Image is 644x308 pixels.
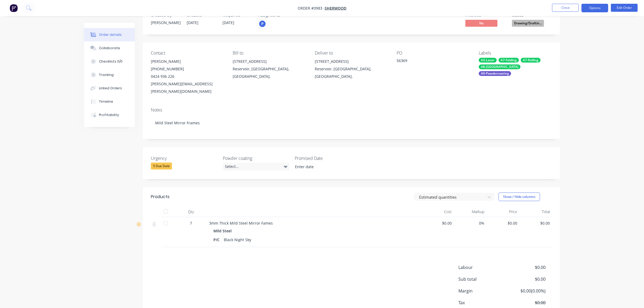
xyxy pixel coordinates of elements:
[479,51,552,56] div: Labels
[458,288,506,294] span: Margin
[99,46,120,51] div: Collaborate
[506,264,546,271] span: $0.00
[84,55,135,68] button: Checklists 0/0
[611,4,638,12] button: Edit Order
[84,95,135,108] button: Timeline
[397,51,470,56] div: PO
[209,221,273,226] span: 3mm Thick Mild Steel Mirror Fames
[465,13,505,18] div: Invoiced
[423,220,452,226] span: $0.00
[151,51,224,56] div: Contact
[222,236,253,244] div: Black Night Sky
[522,220,550,226] span: $0.00
[223,13,252,18] div: Required
[506,288,546,294] span: $0.00 ( 0.00 %)
[512,20,544,28] button: Drawing/Draftin...
[456,220,485,226] span: 0%
[151,20,180,25] div: [PERSON_NAME]
[315,58,388,65] div: [STREET_ADDRESS]
[506,276,546,282] span: $0.00
[99,113,119,117] div: Profitability
[223,163,290,171] div: Select...
[479,71,511,76] div: A9-Powdercoating
[84,82,135,95] button: Linked Orders
[325,6,346,11] a: Sherwood
[151,65,224,73] div: [PHONE_NUMBER]
[315,51,388,56] div: Deliver to
[397,58,463,65] div: 56369
[187,13,216,18] div: Created
[84,41,135,55] button: Collaborate
[458,299,506,306] span: Tax
[552,4,579,12] button: Close
[458,264,506,271] span: Labour
[486,206,519,217] div: Price
[99,72,114,77] div: Tracking
[512,13,552,18] div: Status
[489,220,517,226] span: $0.00
[223,20,234,25] span: [DATE]
[499,192,540,201] button: Show / Hide columns
[233,51,306,56] div: Bill to
[295,155,362,161] label: Promised Date
[499,58,519,63] div: A7-Folding
[151,58,224,65] div: [PERSON_NAME]
[479,64,520,69] div: A8-[GEOGRAPHIC_DATA]
[151,163,172,170] div: 5 Due Date
[298,6,325,11] span: Order #3983 -
[581,4,608,12] button: Options
[233,65,306,80] div: Reservoir, [GEOGRAPHIC_DATA], [GEOGRAPHIC_DATA],
[213,236,222,244] div: P/C
[421,206,454,217] div: Cost
[458,276,506,282] span: Sub total
[258,20,266,28] button: P
[465,20,497,26] span: No
[454,206,487,217] div: Markup
[213,227,234,235] div: Mild Steel
[291,163,358,171] input: Enter date
[84,28,135,41] button: Order details
[151,115,552,131] div: Mild Steel Mirror Frames
[151,73,224,80] div: 0424 936 226
[99,59,122,64] div: Checklists 0/0
[512,20,544,26] span: Drawing/Draftin...
[521,58,540,63] div: A7-Rolling
[175,206,207,217] div: Qty
[190,220,192,226] span: 7
[151,13,180,18] div: Created by
[315,58,388,80] div: [STREET_ADDRESS]Reservoir, [GEOGRAPHIC_DATA], [GEOGRAPHIC_DATA],
[84,108,135,122] button: Profitability
[315,65,388,80] div: Reservoir, [GEOGRAPHIC_DATA], [GEOGRAPHIC_DATA],
[519,206,552,217] div: Total
[187,20,198,25] span: [DATE]
[223,155,290,161] label: Powder coating
[151,80,224,95] div: [PERSON_NAME][EMAIL_ADDRESS][PERSON_NAME][DOMAIN_NAME]
[151,194,170,200] div: Products
[506,299,546,306] span: $0.00
[233,58,306,65] div: [STREET_ADDRESS]
[84,68,135,82] button: Tracking
[258,13,312,18] div: Assigned to
[233,58,306,80] div: [STREET_ADDRESS]Reservoir, [GEOGRAPHIC_DATA], [GEOGRAPHIC_DATA],
[99,99,113,104] div: Timeline
[10,4,18,12] img: Factory
[151,58,224,95] div: [PERSON_NAME][PHONE_NUMBER]0424 936 226[PERSON_NAME][EMAIL_ADDRESS][PERSON_NAME][DOMAIN_NAME]
[151,155,218,161] label: Urgency
[479,58,497,63] div: A3-Laser
[99,86,122,91] div: Linked Orders
[151,107,552,113] div: Notes
[99,32,122,37] div: Order details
